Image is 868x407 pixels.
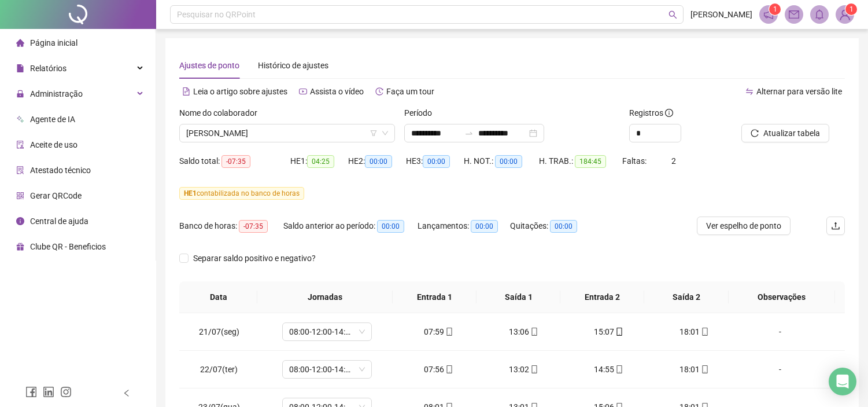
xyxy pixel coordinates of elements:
span: notification [763,9,774,20]
span: down [382,130,389,137]
span: Alternar para versão lite [756,87,842,96]
span: info-circle [16,217,24,225]
div: 07:56 [405,363,472,376]
span: qrcode [16,192,24,200]
th: Saída 2 [644,281,728,313]
span: 00:00 [377,220,404,233]
span: mobile [614,328,623,336]
span: home [16,39,24,47]
span: solution [16,166,24,174]
sup: 1 [769,3,781,15]
span: mail [789,9,799,20]
span: Ver espelho de ponto [706,219,781,232]
span: info-circle [665,109,673,117]
button: Ver espelho de ponto [697,217,791,235]
th: Jornadas [257,281,393,313]
div: HE 2: [348,155,406,168]
span: 1 [773,5,777,13]
th: Saída 1 [477,281,560,313]
th: Data [179,281,257,313]
span: mobile [529,365,538,373]
div: - [746,363,814,376]
span: -07:35 [239,220,268,233]
span: instagram [60,386,72,398]
div: 13:02 [490,363,557,376]
span: Separar saldo positivo e negativo? [189,252,320,265]
span: mobile [444,365,453,373]
span: mobile [529,328,538,336]
span: 08:00-12:00-14:00-18:00 [289,323,365,340]
span: linkedin [43,386,54,398]
div: H. NOT.: [464,155,539,168]
span: Administração [30,89,83,98]
div: 07:59 [405,325,472,338]
span: Registros [629,107,673,119]
div: Quitações: [510,219,593,233]
img: 75828 [836,6,854,23]
span: file [16,64,24,72]
span: facebook [25,386,37,398]
div: Lançamentos: [418,219,510,233]
div: HE 1: [290,155,348,168]
span: Relatórios [30,64,67,73]
th: Observações [728,281,835,313]
span: 00:00 [495,155,522,168]
span: Assista o vídeo [310,87,364,96]
span: 00:00 [365,155,392,168]
span: Aceite de uso [30,140,77,149]
span: gift [16,243,24,251]
div: 15:07 [575,325,642,338]
span: Clube QR - Beneficios [30,242,106,251]
span: Faça um tour [386,87,434,96]
span: lock [16,90,24,98]
div: Saldo total: [179,155,290,168]
span: bell [814,9,825,20]
span: 08:00-12:00-14:00-18:00 [289,361,365,378]
span: Ajustes de ponto [179,61,239,70]
label: Período [404,107,439,119]
th: Entrada 1 [393,281,477,313]
span: swap [745,87,754,96]
sup: Atualize o seu contato no menu Meus Dados [845,3,857,15]
span: 00:00 [550,220,577,233]
span: mobile [444,328,453,336]
span: left [123,389,131,397]
button: Atualizar tabela [741,124,829,142]
div: HE 3: [406,155,464,168]
span: Gerar QRCode [30,191,82,200]
span: 04:25 [307,155,334,168]
span: 1 [849,5,854,13]
span: youtube [299,87,307,96]
span: mobile [700,365,709,373]
div: Saldo anterior ao período: [283,219,418,233]
div: - [746,325,814,338]
span: 00:00 [471,220,498,233]
span: swap-right [464,129,474,138]
span: HE 1 [184,189,197,197]
span: history [375,87,383,96]
span: Central de ajuda [30,217,88,226]
span: reload [751,129,759,137]
span: Leia o artigo sobre ajustes [193,87,287,96]
span: 21/07(seg) [199,327,239,336]
span: mobile [614,365,623,373]
span: Agente de IA [30,115,75,124]
div: 14:55 [575,363,642,376]
span: 00:00 [423,155,450,168]
span: contabilizada no banco de horas [179,187,304,200]
span: filter [370,130,377,137]
div: 18:01 [660,325,727,338]
span: search [668,10,677,19]
span: file-text [182,87,190,96]
span: 2 [671,156,676,166]
span: upload [831,221,840,230]
span: Página inicial [30,38,77,47]
span: mobile [700,328,709,336]
span: Faltas: [622,156,648,166]
span: Observações [737,291,826,303]
div: Open Intercom Messenger [829,368,856,395]
span: 184:45 [575,155,606,168]
label: Nome do colaborador [179,107,265,119]
span: PAULO HENRIQUE DE SOUZA LINO [186,124,388,142]
span: [PERSON_NAME] [690,8,752,21]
